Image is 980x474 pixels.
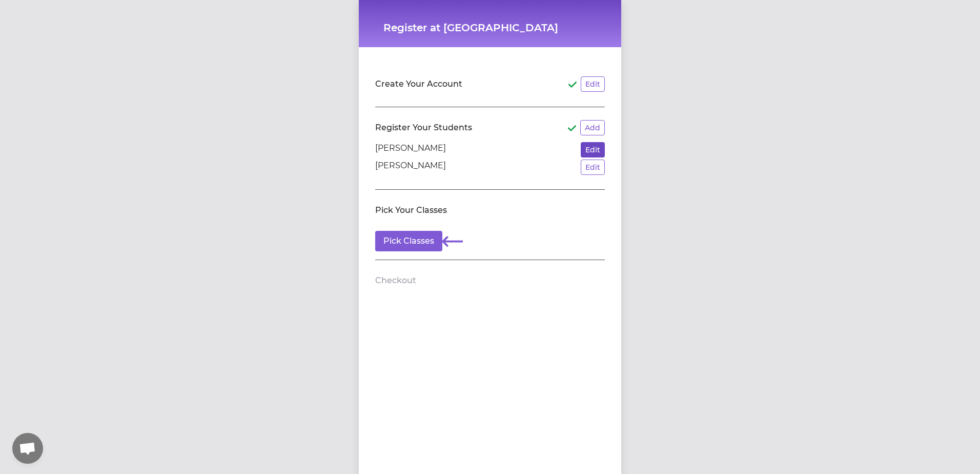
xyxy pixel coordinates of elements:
button: Edit [581,160,605,175]
button: Edit [581,76,605,92]
button: Add [580,120,605,135]
h2: Register Your Students [375,122,472,134]
div: Open chat [12,433,43,464]
h2: Checkout [375,274,416,287]
p: [PERSON_NAME] [375,160,446,175]
h1: Register at [GEOGRAPHIC_DATA] [383,21,597,35]
h2: Pick Your Classes [375,204,447,216]
p: [PERSON_NAME] [375,142,446,157]
button: Edit [581,142,605,157]
button: Pick Classes [375,231,442,251]
h2: Create Your Account [375,78,462,90]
